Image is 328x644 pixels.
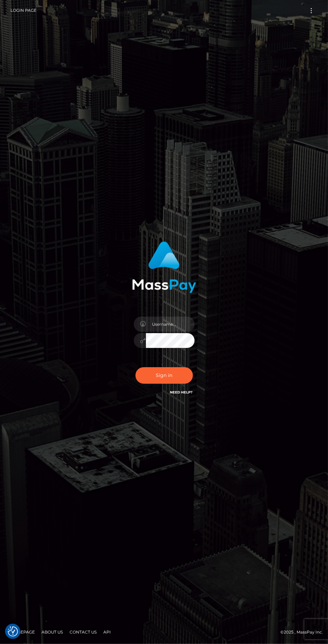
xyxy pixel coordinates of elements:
button: Consent Preferences [8,626,18,637]
a: Need Help? [170,390,193,394]
button: Sign in [135,367,193,384]
a: Login Page [10,3,36,18]
img: Revisit consent button [8,626,18,637]
button: Toggle navigation [305,6,318,15]
a: API [101,627,113,637]
input: Username... [146,317,195,332]
a: Contact Us [67,627,99,637]
a: Homepage [7,627,37,637]
a: About Us [39,627,66,637]
img: MassPay Login [132,241,196,293]
div: © 2025 , MassPay Inc. [5,628,323,636]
